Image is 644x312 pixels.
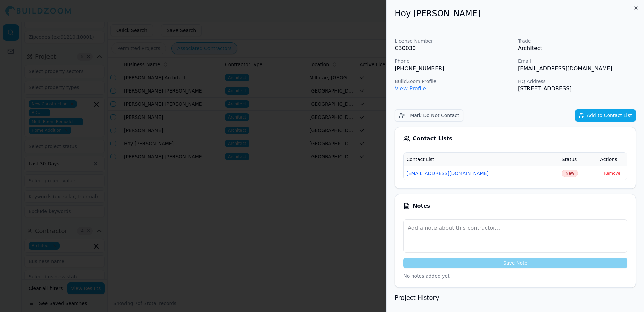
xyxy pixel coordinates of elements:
div: Notes [403,203,627,209]
p: License Number [395,37,513,44]
p: Trade [518,37,636,44]
p: No notes added yet [403,272,627,279]
button: Add to Contact List [575,109,636,122]
th: Status [559,153,598,166]
span: Click to update status [562,170,578,177]
button: New [562,170,578,177]
p: BuildZoom Profile [395,78,513,85]
h2: Hoy [PERSON_NAME] [395,8,636,19]
p: Architect [518,44,636,52]
p: Email [518,58,636,64]
p: C30030 [395,44,513,52]
a: View Profile [395,85,426,92]
button: Remove [600,169,624,177]
h3: Project History [395,293,636,303]
p: [STREET_ADDRESS] [518,85,636,93]
p: HQ Address [518,78,636,85]
button: Mark Do Not Contact [395,109,463,122]
th: Contact List [404,153,559,166]
p: Phone [395,58,513,64]
p: [EMAIL_ADDRESS][DOMAIN_NAME] [518,64,636,73]
th: Actions [597,153,627,166]
button: [EMAIL_ADDRESS][DOMAIN_NAME] [406,170,489,177]
p: [PHONE_NUMBER] [395,64,513,73]
div: Contact Lists [403,135,627,142]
